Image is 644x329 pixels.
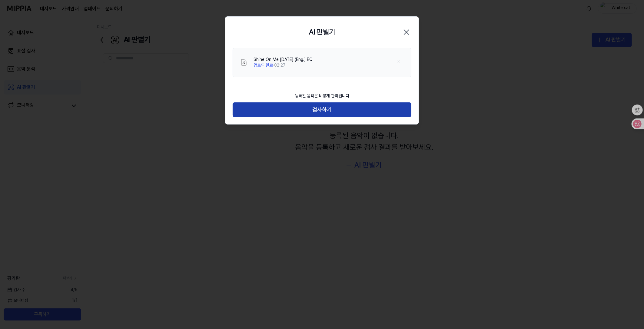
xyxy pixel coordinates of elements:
[254,63,273,68] span: 업로드 완료
[254,62,313,68] div: · 02:27
[254,57,313,63] div: Shine On Me [DATE] (Eng.) EQ
[233,102,411,117] button: 검사하기
[309,26,335,38] h2: AI 판별기
[240,59,247,66] img: File Select
[291,89,353,103] div: 등록된 음악은 비공개 관리됩니다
